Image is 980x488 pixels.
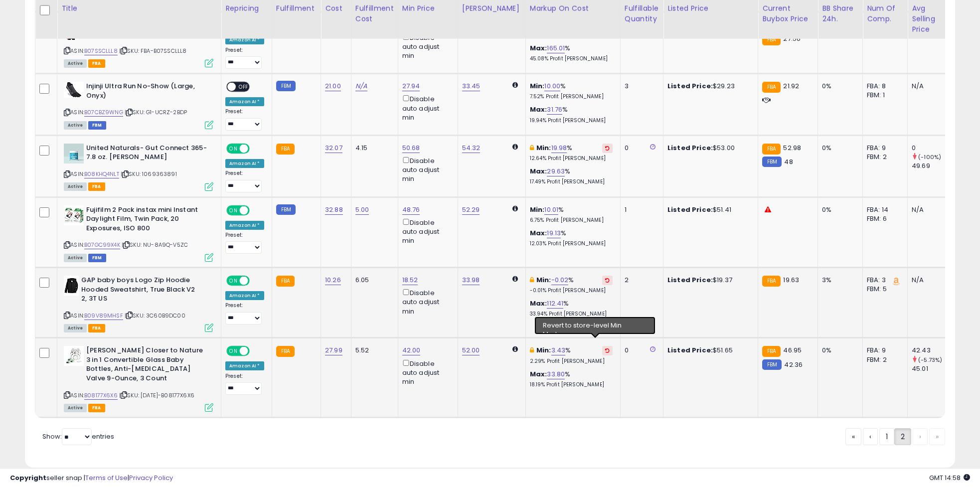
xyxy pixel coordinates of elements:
div: 4.15 [355,144,390,153]
span: All listings currently available for purchase on Amazon [64,182,87,191]
div: 5.52 [355,346,390,355]
div: Fulfillment Cost [355,3,394,24]
img: 31Az53CMQOL._SL40_.jpg [64,144,84,163]
img: 51KqFFb8BhL._SL40_.jpg [64,205,84,225]
p: 45.08% Profit [PERSON_NAME] [530,55,613,62]
small: FBA [762,82,781,93]
span: All listings currently available for purchase on Amazon [64,121,87,130]
span: All listings currently available for purchase on Amazon [64,254,87,262]
div: Amazon AI * [225,159,264,168]
span: FBM [88,254,106,262]
strong: Copyright [10,473,46,483]
a: 48.76 [402,205,420,215]
b: [PERSON_NAME] Closer to Nature 3 in 1 Convertible Glass Baby Bottles, Anti-[MEDICAL_DATA] Valve 9... [86,346,207,385]
div: Fulfillable Quantity [625,3,659,24]
span: ON [227,347,240,355]
div: Disable auto adjust min [402,358,450,387]
a: 33.45 [462,81,481,91]
a: 33.80 [547,369,565,379]
span: 42.36 [784,360,803,369]
a: 19.98 [551,143,567,153]
span: « [852,432,855,442]
div: $51.65 [667,346,750,355]
span: 21.92 [783,81,799,91]
b: Listed Price: [667,81,713,91]
span: OFF [236,83,252,91]
a: B07GC99X4K [84,241,120,249]
b: Max: [530,166,547,176]
div: % [530,370,613,388]
div: Amazon AI * [225,35,264,44]
a: 33.98 [462,275,480,285]
div: Disable auto adjust min [402,93,450,122]
a: 165.01 [547,43,565,53]
div: FBA: 9 [867,144,900,153]
div: % [530,276,613,294]
a: 10.01 [544,205,558,215]
div: Avg Selling Price [912,3,948,34]
small: FBA [276,346,295,357]
div: $53.00 [667,144,750,153]
p: 12.64% Profit [PERSON_NAME] [530,155,613,162]
div: 2 [625,276,655,285]
div: Markup on Cost [530,3,616,13]
a: 54.32 [462,143,481,153]
span: 2025-10-6 14:58 GMT [929,473,970,483]
div: ASIN: [64,346,213,411]
span: 27.56 [783,34,801,43]
div: FBA: 8 [867,82,900,91]
small: FBM [762,359,782,370]
div: Amazon AI * [225,97,264,106]
span: All listings currently available for purchase on Amazon [64,404,87,412]
a: 5.00 [355,205,369,215]
div: 0 [625,346,655,355]
div: % [530,167,613,185]
div: Amazon AI * [225,361,264,370]
div: 42.43 [912,346,952,355]
div: FBM: 1 [867,91,900,100]
b: United Naturals- Gut Connect 365-7.8 oz. [PERSON_NAME] [86,144,207,164]
p: 2.29% Profit [PERSON_NAME] [530,358,613,365]
div: 3 [625,82,655,91]
b: Min: [536,345,551,355]
div: % [530,105,613,124]
b: Max: [530,369,547,379]
div: Preset: [225,108,264,131]
i: This overrides the store level min markup for this listing [530,145,534,151]
a: 21.00 [325,81,341,91]
div: Repricing [225,3,268,13]
p: 19.94% Profit [PERSON_NAME] [530,117,613,124]
span: ‹ [869,432,871,442]
a: 19.13 [547,228,561,238]
span: All listings currently available for purchase on Amazon [64,59,87,68]
div: Disable auto adjust min [402,155,450,184]
span: 19.63 [783,275,799,285]
a: N/A [355,81,367,91]
a: 10.26 [325,275,341,285]
b: Max: [530,43,547,53]
i: Revert to store-level Min Markup [605,146,610,151]
a: B07CBZ9WNG [84,108,123,117]
span: | SKU: NU-8A9Q-V5ZC [122,241,188,249]
a: 29.63 [547,166,565,176]
a: 2 [894,428,911,445]
span: 46.95 [783,345,802,355]
span: OFF [248,206,264,214]
span: ON [227,277,240,285]
div: Min Price [402,3,454,13]
span: 52.98 [783,143,801,153]
div: Preset: [225,170,264,192]
b: Min: [536,275,551,285]
span: | SKU: FBA-B07SSCLLL8 [119,47,187,55]
a: 3.43 [551,345,566,355]
div: Listed Price [667,3,754,13]
b: Max: [530,228,547,238]
div: N/A [912,82,945,91]
div: % [530,44,613,62]
a: 42.00 [402,345,421,355]
div: Preset: [225,232,264,254]
div: FBM: 5 [867,285,900,294]
b: Injinji Ultra Run No-Show (Large, Onyx) [86,82,207,103]
div: 0% [822,82,855,91]
div: 0 [912,144,952,153]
